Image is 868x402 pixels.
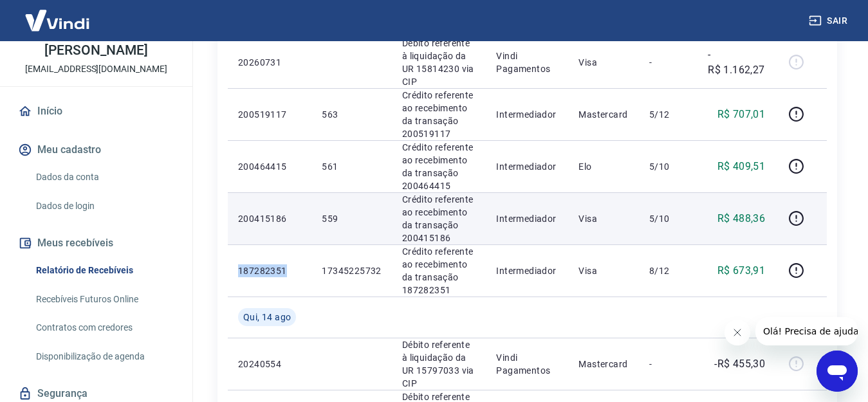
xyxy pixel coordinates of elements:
[817,351,858,392] iframe: Botão para abrir a janela de mensagens
[31,164,177,190] a: Dados da conta
[649,212,687,225] p: 5/10
[402,141,476,192] p: Crédito referente ao recebimento da transação 200464415
[578,212,629,225] p: Visa
[496,264,558,277] p: Intermediador
[708,47,765,78] p: -R$ 1.162,27
[243,311,291,324] span: Qui, 14 ago
[496,351,558,377] p: Vindi Pagamentos
[15,1,99,40] img: Vindi
[496,212,558,225] p: Intermediador
[15,97,177,125] a: Início
[238,264,301,277] p: 187282351
[402,193,476,244] p: Crédito referente ao recebimento da transação 200415186
[402,37,476,88] p: Débito referente à liquidação da UR 15814230 via CIP
[322,160,381,173] p: 561
[496,108,558,121] p: Intermediador
[649,358,687,370] p: -
[578,108,629,121] p: Mastercard
[31,286,177,313] a: Recebíveis Futuros Online
[496,160,558,173] p: Intermediador
[322,108,381,121] p: 563
[755,317,858,345] iframe: Mensagem da empresa
[649,264,687,277] p: 8/12
[322,212,381,225] p: 559
[238,358,301,370] p: 20240554
[238,212,301,225] p: 200415186
[578,358,629,370] p: Mastercard
[44,44,147,57] p: [PERSON_NAME]
[8,9,108,19] span: Olá! Precisa de ajuda?
[496,50,558,75] p: Vindi Pagamentos
[15,136,177,164] button: Meu cadastro
[402,89,476,140] p: Crédito referente ao recebimento da transação 200519117
[25,62,167,76] p: [EMAIL_ADDRESS][DOMAIN_NAME]
[31,315,177,341] a: Contratos com credores
[717,263,766,279] p: R$ 673,91
[402,338,476,390] p: Débito referente à liquidação da UR 15797033 via CIP
[578,56,629,69] p: Visa
[806,9,853,33] button: Sair
[717,159,766,174] p: R$ 409,51
[725,320,750,345] iframe: Fechar mensagem
[649,56,687,69] p: -
[649,108,687,121] p: 5/12
[31,343,177,370] a: Disponibilização de agenda
[578,264,629,277] p: Visa
[649,160,687,173] p: 5/10
[15,229,177,257] button: Meus recebíveis
[578,160,629,173] p: Elo
[402,245,476,297] p: Crédito referente ao recebimento da transação 187282351
[717,211,766,226] p: R$ 488,36
[238,108,301,121] p: 200519117
[717,107,766,122] p: R$ 707,01
[238,56,301,69] p: 20260731
[322,264,381,277] p: 17345225732
[31,193,177,219] a: Dados de login
[714,356,765,372] p: -R$ 455,30
[31,257,177,284] a: Relatório de Recebíveis
[238,160,301,173] p: 200464415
